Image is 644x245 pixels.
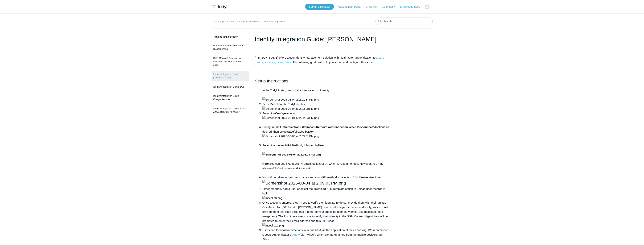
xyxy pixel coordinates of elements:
strong: Remove Authentication When Disconnected [316,125,376,129]
a: Management Portal [338,5,365,9]
img: Todyl Support Center Help Center home page [211,3,228,10]
strong: Set Up [270,102,279,106]
img: mceclip10.png [262,223,284,228]
a: Identity Integration Guide: Azure Active Directory / Entra ID [211,105,249,116]
strong: Create New User [359,176,382,179]
strong: Next. [262,144,325,156]
span: Articles in this section [211,35,238,38]
a: Submit a Request [305,4,334,10]
p: [PERSON_NAME] offers a user identity management solution with multi-factor authentication to . Th... [255,55,389,64]
li: Integration Guides [235,20,260,23]
a: Community [382,5,399,9]
a: Integration Guides [239,20,259,23]
a: Identity Integration Guide: [PERSON_NAME] [211,71,249,81]
a: Identity Integrations [264,20,285,23]
strong: MFA Method [285,144,302,147]
img: Screenshot 2025-03-04 at 2.06.09 PM.png [262,152,321,157]
li: Once a user is entered, they'll need to verify their identity. To do so, provide them with their ... [262,200,389,228]
img: Screenshot 2025-03-04 at 2.01.37 PM.png [262,97,319,102]
strong: Note: [262,162,270,165]
a: University [366,5,381,9]
a: Identity Integration Guide: Google Services [211,92,249,103]
a: DUO [273,167,279,170]
strong: Authentication Lifetime [280,125,311,129]
img: Screenshot 2025-03-04 at 2.05.01 PM.png [262,134,319,139]
li: Select the button. [262,111,389,125]
h2: Setup Instructions [255,78,389,84]
li: Identity Integrations [260,20,285,23]
strong: Next [308,130,314,133]
a: DUO MFA with Azure Active Directory "Invalid Integration" error [211,55,249,69]
li: In the Todyl Portal, head to the Integrations > Identity [262,88,389,102]
li: Todyl Support Center [211,20,236,23]
a: Knowledge Base [400,5,424,9]
li: You will be taken to the Users page after your MFA method is selected. Click [262,175,389,187]
a: Identity Integration Guide: Duo [211,83,249,90]
span: (via Twillow), which can be obtained from the mobile device's App Store. [262,233,383,241]
li: Select the desired , followed by You can use [PERSON_NAME]'s built in MFA, which is recommended. ... [262,143,389,175]
h1: Identity Integration Guide: Todyl [255,35,389,44]
a: Todyl Support Center [211,20,235,23]
img: Screenshot 2025-03-04 at 2.02.34 PM.png [262,116,319,120]
strong: Configure [275,112,289,115]
img: mceclip8.png [262,196,282,200]
li: Either manually add a user or select the download XLS Template option to upload user records in b... [262,187,389,200]
li: Select for the Todyl Identity [262,102,389,111]
strong: Save [287,130,294,133]
span: Users can then follow directions to set up MFA via the application of their choosing. We recommen... [262,228,388,236]
img: Screenshot 2025-03-04 at 2.03.08 PM.png [262,106,319,111]
img: Screenshot 2025-03-04 at 2.09.03 PM.png [262,180,346,187]
a: Authy [292,233,300,236]
input: Search [375,18,433,25]
a: Remove Authentication When Disconnecting [211,42,249,53]
li: Configure the and options as desired, then select followed by [262,125,389,143]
